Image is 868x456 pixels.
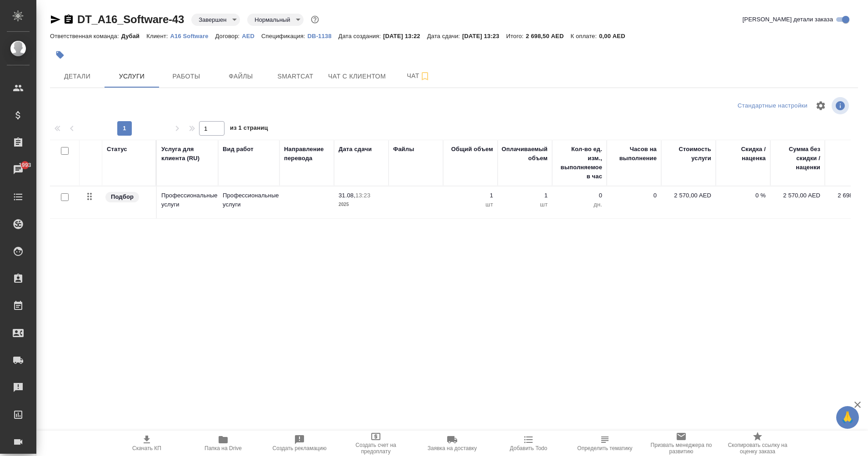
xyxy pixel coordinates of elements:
[557,191,602,200] p: 0
[735,99,810,113] div: split button
[50,33,121,39] p: Ответственная команда:
[261,33,307,39] p: Спецификация:
[161,145,214,163] div: Услуга для клиента (RU)
[611,145,657,163] div: Часов на выполнение
[339,33,383,39] p: Дата создания:
[55,71,99,82] span: Детали
[284,145,329,163] div: Направление перевода
[840,408,855,427] span: 🙏
[223,145,254,154] div: Вид работ
[274,71,317,82] span: Smartcat
[309,14,321,25] button: Доп статусы указывают на важность/срочность заказа
[775,145,820,172] div: Сумма без скидки / наценки
[836,406,859,429] button: 🙏
[121,33,147,39] p: Дубай
[393,145,414,154] div: Файлы
[743,15,833,24] span: [PERSON_NAME] детали заказа
[230,123,268,136] span: из 1 страниц
[247,14,304,26] div: Завершен
[419,71,430,82] svg: Подписаться
[328,71,386,82] span: Чат с клиентом
[196,16,229,24] button: Завершен
[570,33,599,39] p: К оплате:
[252,16,293,24] button: Нормальный
[111,192,134,201] p: Подбор
[775,191,820,200] p: 2 570,00 AED
[355,192,370,199] p: 13:23
[526,33,570,39] p: 2 698,50 AED
[462,33,506,39] p: [DATE] 13:23
[242,33,261,39] p: AED
[448,191,493,200] p: 1
[170,33,215,39] p: A16 Software
[720,145,766,163] div: Скидка / наценка
[607,186,661,218] td: 0
[308,33,339,39] p: DB-1138
[170,32,215,39] a: A16 Software
[215,33,242,39] p: Договор:
[13,161,36,170] span: 1993
[339,145,372,154] div: Дата сдачи
[339,192,355,199] p: 31.08,
[832,97,851,114] span: Посмотреть информацию
[557,200,602,209] p: дн.
[666,145,711,163] div: Стоимость услуги
[448,200,493,209] p: шт
[161,191,214,209] p: Профессиональные услуги
[397,70,440,82] span: Чат
[666,191,711,200] p: 2 570,00 AED
[339,200,384,209] p: 2025
[599,33,632,39] p: 0,00 AED
[810,95,832,117] span: Настроить таблицу
[242,32,261,39] a: AED
[50,14,61,25] button: Скопировать ссылку для ЯМессенджера
[502,200,548,209] p: шт
[219,71,263,82] span: Файлы
[502,191,548,200] p: 1
[50,45,70,65] button: Добавить тэг
[107,145,127,154] div: Статус
[557,145,602,181] div: Кол-во ед. изм., выполняемое в час
[165,71,208,82] span: Работы
[110,71,154,82] span: Услуги
[223,191,275,209] p: Профессиональные услуги
[502,145,548,163] div: Оплачиваемый объем
[2,158,34,181] a: 1993
[146,33,170,39] p: Клиент:
[720,191,766,200] p: 0 %
[308,32,339,39] a: DB-1138
[451,145,493,154] div: Общий объем
[63,14,74,25] button: Скопировать ссылку
[506,33,526,39] p: Итого:
[427,33,462,39] p: Дата сдачи:
[191,14,240,26] div: Завершен
[77,13,184,25] a: DT_A16_Software-43
[383,33,427,39] p: [DATE] 13:22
